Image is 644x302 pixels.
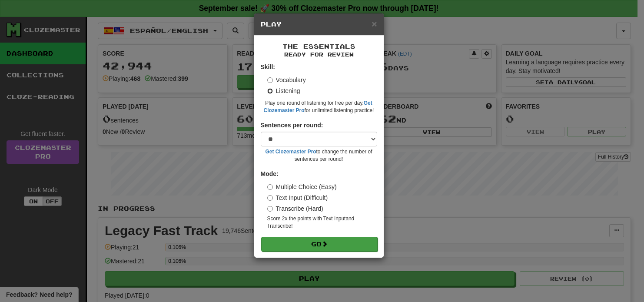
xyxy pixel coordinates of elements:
label: Text Input (Difficult) [267,193,328,202]
label: Multiple Choice (Easy) [267,183,337,191]
small: to change the number of sentences per round! [261,148,377,163]
strong: Mode: [261,170,279,177]
label: Listening [267,86,300,95]
input: Transcribe (Hard) [267,206,273,212]
input: Vocabulary [267,77,273,83]
button: Go [261,237,378,252]
label: Transcribe (Hard) [267,204,323,213]
small: Play one round of listening for free per day. for unlimited listening practice! [261,100,377,114]
button: Close [372,19,377,28]
label: Vocabulary [267,76,306,84]
span: × [372,19,377,29]
input: Text Input (Difficult) [267,195,273,201]
small: Score 2x the points with Text Input and Transcribe ! [267,215,377,230]
h5: Play [261,20,377,29]
span: The Essentials [282,43,355,50]
strong: Skill: [261,63,275,70]
label: Sentences per round: [261,121,323,129]
a: Get Clozemaster Pro [266,149,316,155]
input: Listening [267,88,273,94]
small: Ready for Review [261,51,377,58]
input: Multiple Choice (Easy) [267,184,273,190]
